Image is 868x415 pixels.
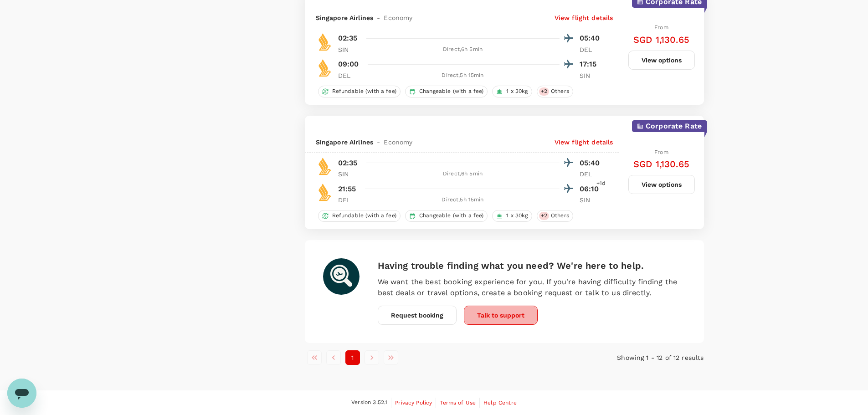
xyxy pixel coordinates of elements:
[580,71,602,80] p: SIN
[405,86,488,97] div: Changeable (with a fee)
[580,195,602,205] p: SIN
[503,212,531,220] span: 1 x 30kg
[373,13,384,22] span: -
[366,45,560,54] div: Direct , 6h 5min
[633,32,689,47] h6: SGD 1,130.65
[555,138,613,147] p: View flight details
[316,157,334,175] img: SQ
[492,86,532,97] div: 1 x 30kg
[316,138,374,147] span: Singapore Airlines
[338,184,356,195] p: 21:55
[318,210,401,222] div: Refundable (with a fee)
[351,398,387,407] span: Version 3.52.1
[338,59,359,70] p: 09:00
[316,33,334,51] img: SQ
[384,13,412,22] span: Economy
[316,59,334,77] img: SQ
[378,306,457,325] button: Request booking
[628,175,695,194] button: View options
[547,212,573,220] span: Others
[305,350,571,365] nav: pagination navigation
[483,400,517,406] span: Help Centre
[580,184,602,195] p: 06:10
[338,169,361,179] p: SIN
[537,86,573,97] div: +2Others
[345,350,360,365] button: page 1
[378,277,686,298] p: We want the best booking experience for you. If you're having difficulty finding the best deals o...
[373,138,384,147] span: -
[338,158,358,169] p: 02:35
[378,258,686,273] h6: Having trouble finding what you need? We're here to help.
[580,158,602,169] p: 05:40
[338,71,361,80] p: DEL
[395,400,432,406] span: Privacy Policy
[503,87,531,95] span: 1 x 30kg
[366,71,560,80] div: Direct , 5h 15min
[555,13,613,22] p: View flight details
[366,169,560,179] div: Direct , 6h 5min
[440,398,476,408] a: Terms of Use
[440,400,476,406] span: Terms of Use
[405,210,488,222] div: Changeable (with a fee)
[596,179,606,188] span: +1d
[580,59,602,70] p: 17:15
[416,212,487,220] span: Changeable (with a fee)
[539,87,549,95] span: + 2
[633,157,689,171] h6: SGD 1,130.65
[416,87,487,95] span: Changeable (with a fee)
[492,210,532,222] div: 1 x 30kg
[366,195,560,205] div: Direct , 5h 15min
[464,306,538,325] button: Talk to support
[654,24,668,31] span: From
[539,212,549,220] span: + 2
[628,51,695,70] button: View options
[384,138,412,147] span: Economy
[316,13,374,22] span: Singapore Airlines
[483,398,517,408] a: Help Centre
[318,86,401,97] div: Refundable (with a fee)
[338,45,361,54] p: SIN
[338,33,358,44] p: 02:35
[580,33,602,44] p: 05:40
[329,212,400,220] span: Refundable (with a fee)
[395,398,432,408] a: Privacy Policy
[547,87,573,95] span: Others
[654,149,668,155] span: From
[646,121,702,132] p: Corporate Rate
[571,353,704,362] p: Showing 1 - 12 of 12 results
[580,169,602,179] p: DEL
[338,195,361,205] p: DEL
[580,45,602,54] p: DEL
[537,210,573,222] div: +2Others
[7,379,36,408] iframe: Button to launch messaging window
[316,183,334,201] img: SQ
[329,87,400,95] span: Refundable (with a fee)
